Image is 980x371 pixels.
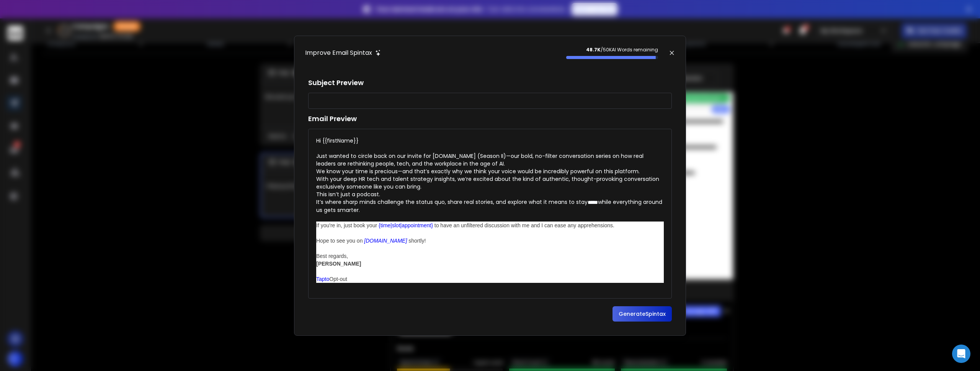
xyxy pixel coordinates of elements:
[566,47,658,53] p: / 50K AI Words remaining
[379,222,433,228] a: {time|slot|appointment}
[316,198,664,214] div: It’s where sharp minds challenge the status quo, share real stories, and explore what it means to...
[612,306,672,322] button: GenerateSpintax
[316,275,664,283] div: Opt-out
[316,175,664,190] div: With your deep HR tech and talent strategy insights, we’re excited about the kind of authentic, t...
[364,238,407,244] a: [DOMAIN_NAME]
[305,48,372,57] h1: Improve Email Spintax
[316,253,348,259] span: Best regards,
[316,152,664,167] div: Just wanted to circle back on our invite for [DOMAIN_NAME] (Season II)—our bold, no-filter conver...
[586,46,601,53] strong: 48.7K
[316,237,664,245] div: Hope to see you on shortly!
[316,137,664,144] div: Hi {{firstName}}
[316,276,325,282] a: Tap
[952,345,970,363] div: Open Intercom Messenger
[325,276,330,282] a: to
[316,261,361,267] strong: [PERSON_NAME]
[308,77,672,88] h1: Subject Preview
[316,222,664,229] div: If you're in, just book your to have an unfiltered discussion with me and I can ease any apprehen...
[316,167,664,175] div: We know your time is precious—and that’s exactly why we think your voice would be incredibly powe...
[308,113,672,124] h1: Email Preview
[316,190,664,198] div: This isn’t just a podcast.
